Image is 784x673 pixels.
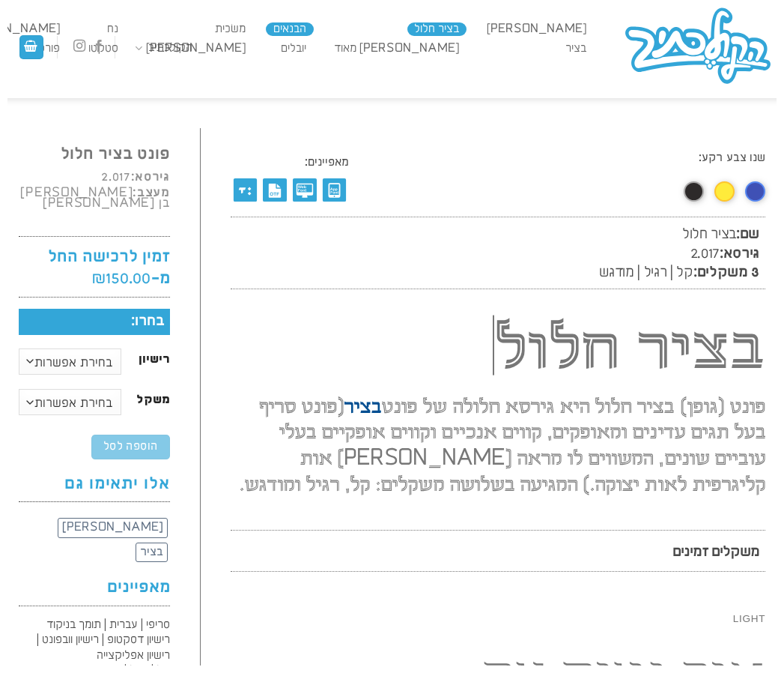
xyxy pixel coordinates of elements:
h6: Light [231,603,766,624]
a: הבנאים [266,22,313,36]
div: TTF - OpenType Flavor [260,155,290,205]
a: יובלים [273,42,313,55]
bdi: 150.00 [92,269,151,288]
a: משׂכית [207,22,252,36]
a: עקבו אחרינו בפייסבוק [93,39,105,55]
label: משקל [136,395,170,405]
span: 2.017 [101,170,130,184]
span: אלו יתאימו גם [64,475,170,493]
span: שם: גירסא: 3 משקלים: [231,217,765,289]
a: בציר [344,395,381,419]
span: בציר [140,546,163,558]
button: הוספה לסל [91,435,170,459]
img: Webfont [290,175,320,205]
h6: גירסא: [19,172,170,183]
span: [PERSON_NAME] [62,521,163,534]
span: קל | רגיל | מודגש [599,265,693,280]
h2: פונט (גופן) בציר חלול היא גירסא חלולה של פונט (פונט סריף בעל תגים עדינים ומאופקים, קווים אנכיים ו... [231,382,765,498]
img: הקולכתיב [623,6,773,88]
h4: זמין לרכישה החל מ- [19,247,170,290]
h5: בחרו: [19,309,170,335]
span: בציר חלול [682,226,736,242]
h4: מאפיינים [19,577,170,599]
img: Application Font license [320,175,350,205]
a: עקבו אחרינו באינסטגרם [73,39,85,55]
label: רישיון [136,354,170,365]
a: [PERSON_NAME] [58,518,168,537]
div: Application Font license [320,155,350,205]
p: משקלים זמינים [231,530,766,572]
a: [PERSON_NAME] מאוד [327,42,467,55]
img: TTF - OpenType Flavor [260,175,290,205]
a: בציר חלול [407,22,467,36]
a: הקולכתיב [127,41,199,55]
a: בציר [559,42,594,55]
a: בציר [136,543,168,562]
a: מעבר לסל הקניות [19,35,43,60]
p: מאפיינים: [320,155,350,170]
span: [PERSON_NAME] בן [PERSON_NAME] [20,186,169,211]
a: נח [100,22,125,36]
div: תמיכה בניקוד מתוכנת [231,155,261,205]
span: ₪ [92,269,106,288]
h6: מעצב: [19,188,170,210]
span: שנו צבע רקע: [587,151,765,166]
div: Webfont [290,155,320,205]
h4: פונט בציר חלול [19,144,170,166]
h1: בציר חלול [231,308,765,388]
span: 2.017 [690,246,720,262]
a: [PERSON_NAME] [480,22,594,36]
img: תמיכה בניקוד מתוכנת [231,175,261,205]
